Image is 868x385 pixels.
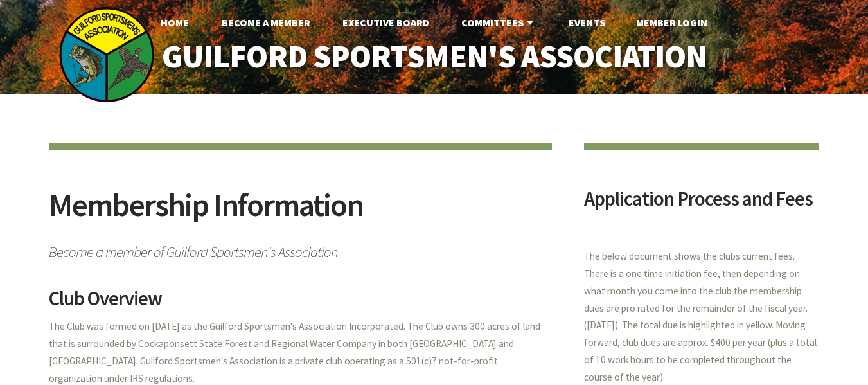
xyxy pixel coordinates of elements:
[626,10,718,35] a: Member Login
[211,10,321,35] a: Become A Member
[558,10,616,35] a: Events
[49,189,552,237] h2: Membership Information
[134,30,734,84] a: Guilford Sportsmen's Association
[150,10,199,35] a: Home
[49,237,552,260] span: Become a member of Guilford Sportsmen's Association
[451,10,547,35] a: Committees
[58,6,155,103] img: logo_sm.png
[584,189,820,219] h2: Application Process and Fees
[332,10,439,35] a: Executive Board
[49,289,552,318] h2: Club Overview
